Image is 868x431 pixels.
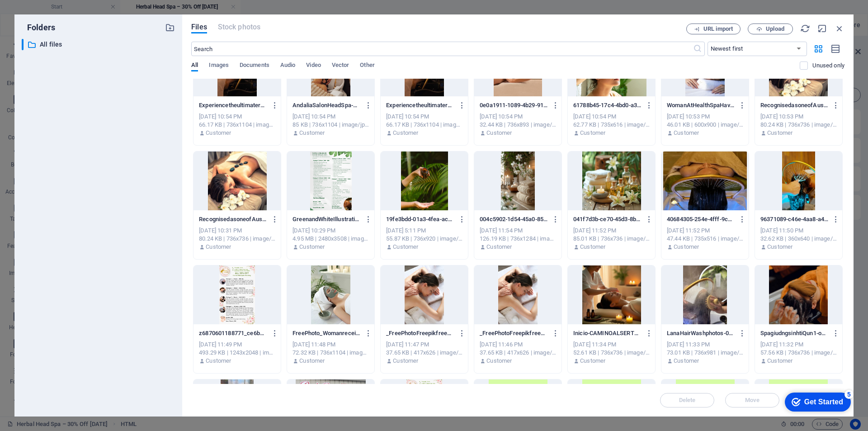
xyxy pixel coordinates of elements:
[27,10,66,18] div: Get Started
[760,121,837,129] div: 80.24 KB | 736x736 | image/jpeg
[292,235,369,243] div: 4.95 MB | 2480x3508 | image/jpeg
[766,26,784,32] span: Upload
[199,121,275,129] div: 66.17 KB | 736x1104 | image/jpeg
[480,235,556,243] div: 126.19 KB | 736x1284 | image/jpeg
[817,24,827,33] i: Minimize
[280,60,295,72] span: Audio
[199,349,275,357] div: 493.29 KB | 1243x2048 | image/jpeg
[767,129,793,137] p: Customer
[386,341,462,349] div: [DATE] 11:47 PM
[386,235,462,243] div: 55.87 KB | 736x920 | image/jpeg
[480,101,547,109] p: 0e0a1911-1089-4b29-9129-466443f67f3b-jOjLohXBv9FdLHv5OFQojQ.jfif
[386,121,462,129] div: 66.17 KB | 736x1104 | image/jpeg
[667,215,735,223] p: 40684305-254e-4fff-9c28-8894bdcc42a7-aLDQ810nbTbkFpSzjTPUdg.jfif
[486,129,512,137] p: Customer
[292,227,369,235] div: [DATE] 10:29 PM
[299,129,325,137] p: Customer
[393,357,418,365] p: Customer
[292,349,369,357] div: 72.32 KB | 736x1104 | image/jpeg
[667,227,743,235] div: [DATE] 11:52 PM
[800,24,810,33] i: Reload
[573,113,650,121] div: [DATE] 10:54 PM
[199,113,275,121] div: [DATE] 10:54 PM
[812,62,844,70] p: Displays only files that are not in use on the website. Files added during this session can still...
[199,215,267,223] p: RecognisedasoneofAustraliasleadingtrainers-noB3aEm3pszX9sa5BpTE1g.jfif
[332,60,349,72] span: Vector
[292,113,369,121] div: [DATE] 10:54 PM
[767,357,793,365] p: Customer
[767,243,793,251] p: Customer
[393,129,418,137] p: Customer
[199,227,275,235] div: [DATE] 10:31 PM
[573,121,650,129] div: 62.77 KB | 735x616 | image/jpeg
[480,341,556,349] div: [DATE] 11:46 PM
[480,215,547,223] p: 004c5902-1d54-45a0-8502-656a06d83783-jAU2zcdQ4VXtW0yfTZJvLQ.jfif
[760,341,837,349] div: [DATE] 11:32 PM
[292,121,369,129] div: 85 KB | 736x1104 | image/jpeg
[573,215,641,223] p: 041f7d3b-ce70-45d3-8b03-98081af46308-5I-dYGgFS6nQw54wWxkNxA.jfif
[835,24,844,33] i: Close
[573,341,650,349] div: [DATE] 11:34 PM
[240,60,269,72] span: Documents
[292,101,360,109] p: AndaliaSalonHeadSpa-N0WQ-jeORfs9hyGW9iQIsA.jfif
[191,42,693,56] input: Search
[667,121,743,129] div: 46.01 KB | 600x900 | image/jpeg
[480,113,556,121] div: [DATE] 10:54 PM
[165,23,175,33] i: Create new folder
[67,2,76,11] div: 5
[580,243,605,251] p: Customer
[386,349,462,357] div: 37.65 KB | 417x626 | image/jpeg
[667,113,743,121] div: [DATE] 10:53 PM
[206,243,231,251] p: Customer
[206,357,231,365] p: Customer
[760,235,837,243] div: 32.62 KB | 360x640 | image/jpeg
[674,243,699,251] p: Customer
[191,22,207,33] span: Files
[573,227,650,235] div: [DATE] 11:52 PM
[703,26,733,32] span: URL import
[292,341,369,349] div: [DATE] 11:48 PM
[299,357,325,365] p: Customer
[199,329,267,337] p: z6870601188771_ce6b7798e31e562ed31f734e9e582cef-YTZ4fsQMN9n2sVi4bqEm_Q.jpg
[22,39,24,50] div: ​
[573,235,650,243] div: 85.01 KB | 736x736 | image/jpeg
[573,101,641,109] p: 61788b45-17c4-4bd0-a37e-801ea06cd71e-iw7IAOSYQlsHh3sM4XybJg.jfif
[760,101,828,109] p: RecognisedasoneofAustraliasleadingtrainers-11J61Ilpl3RaO3jH9Iu6uw.jfif
[486,357,512,365] p: Customer
[480,121,556,129] div: 32.44 KB | 736x893 | image/jpeg
[760,329,828,337] p: SpagiudngsinhtiQun1-oAGTWRGGqxeDhl7edw-5lA.jfif
[206,129,231,137] p: Customer
[40,39,158,50] p: All files
[292,329,360,337] p: FreePhoto_Womanreceivingabeautytreatment-pOoGngyhQ9WP_hOzPolkow.jfif
[480,227,556,235] div: [DATE] 11:54 PM
[480,349,556,357] div: 37.65 KB | 417x626 | image/jpeg
[480,329,547,337] p: _FreePhotoFreepikfreephoto-bPsyaNWIq5EwCQdD6bAcJQ.jfif
[486,243,512,251] p: Customer
[573,329,641,337] p: Inicio-CAMINOALSERTERAPIASHOLSTICAS-iYS8kzTrzIiegq-kWTHyhg.jfif
[299,243,325,251] p: Customer
[760,227,837,235] div: [DATE] 11:50 PM
[386,101,454,109] p: ExperiencetheultimaterelaxationatAllureDay-Rla0Mam0YA6JtHGmJ524Gg.jfif
[667,341,743,349] div: [DATE] 11:33 PM
[573,349,650,357] div: 52.61 KB | 736x736 | image/jpeg
[191,60,198,72] span: All
[393,243,418,251] p: Customer
[199,341,275,349] div: [DATE] 11:49 PM
[667,235,743,243] div: 47.44 KB | 735x516 | image/jpeg
[580,357,605,365] p: Customer
[760,215,828,223] p: 96371089-c46e-4aa8-a43f-c60cb0f81b2d-ad1sFjy0h20wm0dGkAW4SA.jfif
[667,329,735,337] p: LanaHairWashphotos-0XN_0Q6HDWVwe_oqfM4Llg.jfif
[209,60,229,72] span: Images
[199,235,275,243] div: 80.24 KB | 736x736 | image/jpeg
[748,24,793,34] button: Upload
[674,129,699,137] p: Customer
[674,357,699,365] p: Customer
[306,60,321,72] span: Video
[386,215,454,223] p: 19fe3bdd-01a3-4fea-acb9-d82b50d71e88-wYYRlp7AxyJtY1MPmPplxA.jfif
[667,101,735,109] p: WomanAtHealthSpaHavingHotStoneTreatment_A-G40lsr3oQSq6qW1qpt8Vug.jfif
[386,329,454,337] p: _FreePhotoFreepikfreephoto-gqoNUdZDuOebO1nNrVSTQw.jfif
[22,22,55,33] p: Folders
[292,215,360,223] p: GreenandWhiteIllustrativeSpaBeautyPoster_page-0001-byGw5bcSqWkA11dth4gq6g.jpg
[667,349,743,357] div: 73.01 KB | 736x981 | image/jpeg
[580,129,605,137] p: Customer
